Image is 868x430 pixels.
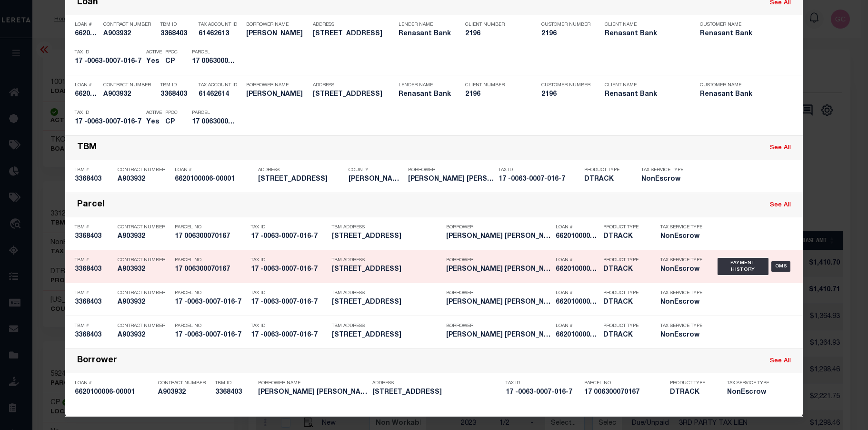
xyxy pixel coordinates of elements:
h5: 3368403 [75,175,113,184]
h5: 17 -0063-0007-016-7 [251,331,327,339]
h5: 61462613 [199,30,241,38]
div: Parcel [77,200,105,211]
p: Client Number [465,22,527,28]
h5: 3368403 [75,266,113,274]
p: Customer Number [541,22,590,28]
p: TBM ID [160,82,194,88]
h5: 6620100006-00001 [175,175,253,184]
h5: A903932 [118,298,170,307]
h5: 2196 [541,91,589,99]
h5: 2196 [541,30,589,38]
h5: MCMANAMY PATRICK JASON [446,298,551,307]
p: Loan # [75,380,153,386]
h5: 17 -0063-0007-016-7 [175,298,246,307]
p: Parcel No [175,323,246,329]
p: Lender Name [399,82,451,88]
h5: 3368403 [215,389,253,397]
h5: A903932 [103,91,156,99]
p: Customer Name [700,22,781,28]
p: Tax ID [251,290,327,296]
p: Tax Account ID [199,82,241,88]
p: Client Number [465,82,527,88]
p: Tax ID [75,110,141,116]
p: Borrower Name [258,380,368,386]
h5: NonEscrow [641,175,689,184]
h5: 3368403 [75,233,113,241]
p: Parcel [192,50,235,55]
p: Parcel No [175,290,246,296]
p: Tax ID [251,257,327,263]
h5: MCMANAMY PATRICK JASON [446,233,551,241]
p: Tax Service Type [727,380,775,386]
p: Tax Service Type [660,290,703,296]
a: See All [770,358,791,364]
p: TBM # [75,167,113,173]
p: Loan # [556,257,599,263]
h5: 6620100006-00001 [75,91,99,99]
p: Loan # [75,82,99,88]
p: TBM # [75,323,113,329]
h5: 6620100006-00001 [556,298,599,307]
p: TBM # [75,290,113,296]
h5: 17 -0063-0007-016-7 [506,389,579,397]
h5: 3368403 [160,91,194,99]
p: Client Name [605,82,686,88]
h5: DTRACK [603,298,646,307]
p: TBM # [75,225,113,230]
p: Tax Account ID [199,22,241,28]
h5: A903932 [158,389,210,397]
h5: 17 -0063-0007-016-7 [251,233,327,241]
h5: NonEscrow [660,266,703,274]
h5: 2196 [465,91,527,99]
p: Lender Name [399,22,451,28]
p: Loan # [556,225,599,230]
h5: NonEscrow [660,331,703,339]
h5: DTRACK [584,175,627,184]
h5: 17 -0063-0007-016-7 [175,331,246,339]
p: Customer Number [541,82,590,88]
h5: MCMANAMY PATRICK JASON [408,175,494,184]
p: Active [146,50,162,55]
h5: 17 006300070167 [192,118,235,126]
p: Tax Service Type [660,323,703,329]
p: TBM # [75,257,113,263]
p: Contract Number [103,82,156,88]
h5: Yes [146,118,160,126]
h5: NonEscrow [660,298,703,307]
h5: CP [165,58,178,66]
p: County [349,167,403,173]
h5: 17 006300070167 [584,389,665,397]
h5: 6620100006-00001 [75,389,153,397]
p: Tax Service Type [660,225,703,230]
p: Tax Service Type [660,257,703,263]
p: Contract Number [158,380,210,386]
h5: Renasant Bank [605,91,686,99]
p: Parcel No [175,225,246,230]
h5: NonEscrow [660,233,703,241]
h5: DTRACK [603,331,646,339]
h5: MCMANAMY PATRICK JASON [446,331,551,339]
p: Product Type [603,225,646,230]
h5: DTRACK [670,389,713,397]
h5: 17 -0063-0007-016-7 [251,266,327,274]
h5: DTRACK [603,233,646,241]
p: Tax ID [506,380,579,386]
h5: 17 006300070167 [175,266,246,274]
h5: 2196 [465,30,527,38]
h5: 3906 IVY RD NE [258,175,344,184]
p: Contract Number [118,167,170,173]
h5: Renasant Bank [399,30,451,38]
p: Tax Service Type [641,167,689,173]
p: PPCC [165,50,178,55]
p: Product Type [584,167,627,173]
div: OMS [771,261,791,272]
h5: 17 -0063-0007-016-7 [251,298,327,307]
h5: 6620100006-00001 [75,30,99,38]
h5: Renasant Bank [700,91,781,99]
h5: Renasant Bank [399,91,451,99]
p: Loan # [556,290,599,296]
h5: 17 -0063-0007-016-7 [75,58,141,66]
p: Borrower [446,290,551,296]
p: Borrower Name [246,82,308,88]
p: TBM Address [332,290,441,296]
